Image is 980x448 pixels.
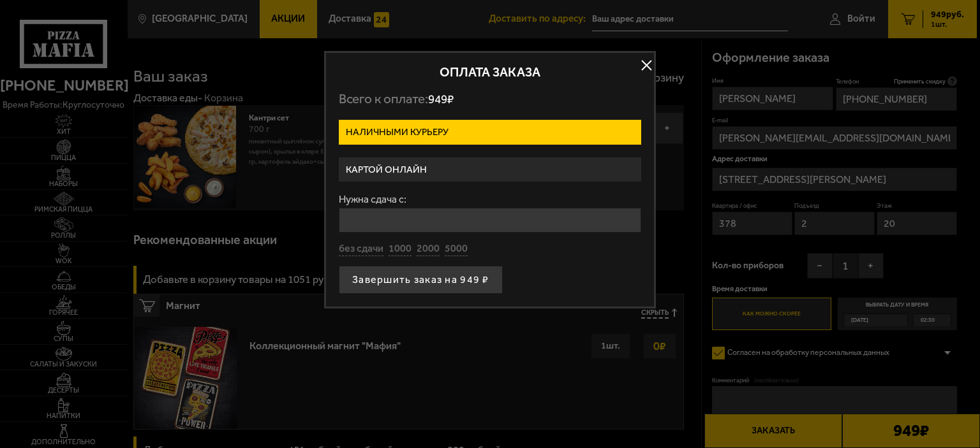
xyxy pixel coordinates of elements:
button: 5000 [445,242,468,256]
button: 2000 [417,242,440,256]
label: Нужна сдача с: [339,194,641,205]
label: Картой онлайн [339,157,641,182]
h2: Оплата заказа [339,66,641,78]
button: 1000 [389,242,412,256]
span: 949 ₽ [428,92,454,106]
label: Наличными курьеру [339,120,641,145]
button: без сдачи [339,242,383,256]
p: Всего к оплате: [339,91,641,107]
button: Завершить заказ на 949 ₽ [339,266,503,294]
